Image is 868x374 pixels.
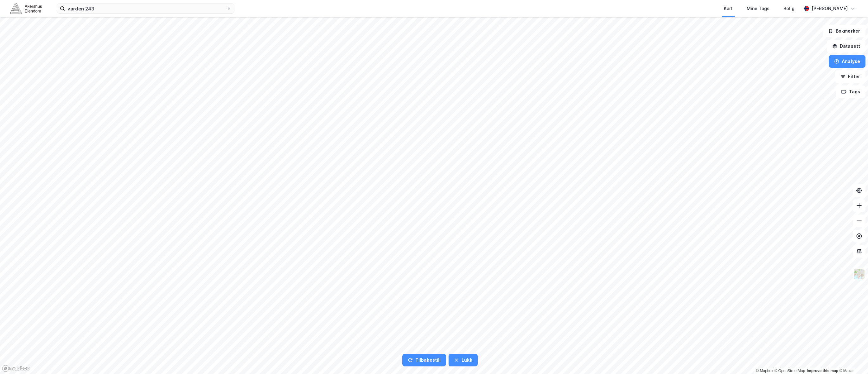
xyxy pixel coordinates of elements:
button: Datasett [827,40,865,53]
button: Tags [836,85,865,98]
a: Mapbox [756,369,773,373]
img: akershus-eiendom-logo.9091f326c980b4bce74ccdd9f866810c.svg [10,3,42,14]
input: Søk på adresse, matrikkel, gårdeiere, leietakere eller personer [65,4,227,13]
a: Improve this map [807,369,838,373]
iframe: Chat Widget [836,344,868,374]
div: Mine Tags [747,5,769,12]
div: Kontrollprogram for chat [836,344,868,374]
button: Filter [835,70,865,83]
div: Bolig [783,5,795,12]
img: Z [853,268,865,280]
a: Mapbox homepage [2,365,30,372]
button: Tilbakestill [402,354,446,366]
div: [PERSON_NAME] [812,5,848,12]
button: Bokmerker [823,25,865,37]
button: Lukk [449,354,477,366]
a: OpenStreetMap [775,369,805,373]
button: Analyse [829,55,865,68]
div: Kart [724,5,733,12]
